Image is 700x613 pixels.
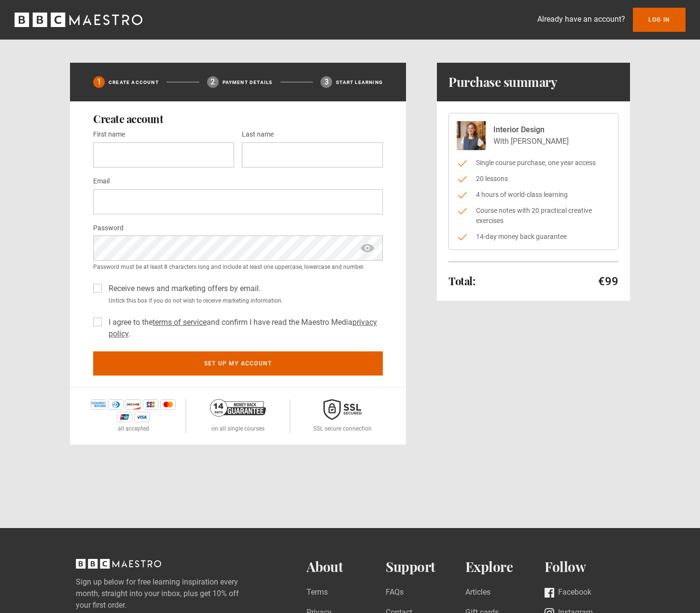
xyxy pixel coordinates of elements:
p: With [PERSON_NAME] [493,136,569,147]
img: jcb [143,399,158,410]
li: Course notes with 20 practical creative exercises [457,206,610,226]
p: Start learning [336,79,383,86]
h2: Total: [448,275,475,287]
li: 4 hours of world-class learning [457,190,610,200]
img: unionpay [117,412,132,422]
a: BBC Maestro, back to top [76,562,161,571]
h2: Explore [465,559,545,575]
label: Sign up below for free learning inspiration every month, straight into your inbox, plus get 10% o... [76,576,268,611]
label: Last name [242,129,274,140]
li: 20 lessons [457,174,610,184]
a: FAQs [386,586,404,599]
label: Email [93,176,110,187]
h2: Follow [545,559,624,575]
div: 3 [321,76,332,88]
p: Create Account [109,79,159,86]
label: Password [93,223,124,234]
label: First name [93,129,125,140]
img: visa [134,412,150,422]
p: €99 [598,274,618,289]
small: Password must be at least 8 characters long and include at least one uppercase, lowercase and num... [93,263,383,271]
img: discover [126,399,141,410]
label: Receive news and marketing offers by email. [105,283,261,294]
img: amex [91,399,106,410]
img: 14-day-money-back-guarantee-42d24aedb5115c0ff13b.png [210,399,266,417]
div: 2 [207,76,219,88]
label: I agree to the and confirm I have read the Maestro Media . [105,317,383,340]
p: all accepted [118,424,149,433]
img: diners [108,399,124,410]
a: Log In [633,8,686,32]
a: terms of service [153,318,207,327]
p: on all single courses [211,424,265,433]
img: mastercard [160,399,176,410]
h2: Support [386,559,465,575]
h1: Purchase summary [448,74,557,90]
p: SSL secure connection [313,424,372,433]
h2: Create account [93,113,383,125]
p: Already have an account? [537,14,625,25]
span: show password [360,236,375,261]
p: Interior Design [493,124,569,136]
a: Terms [307,586,328,599]
svg: BBC Maestro [14,13,142,27]
small: Untick this box if you do not wish to receive marketing information. [105,296,383,305]
div: 1 [93,76,105,88]
h2: About [307,559,386,575]
a: Facebook [545,586,591,599]
svg: BBC Maestro, back to top [76,559,161,569]
li: Single course purchase, one year access [457,158,610,168]
a: Articles [465,586,490,599]
button: Set up my account [93,351,383,376]
li: 14-day money back guarantee [457,232,610,242]
p: Payment details [223,79,273,86]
